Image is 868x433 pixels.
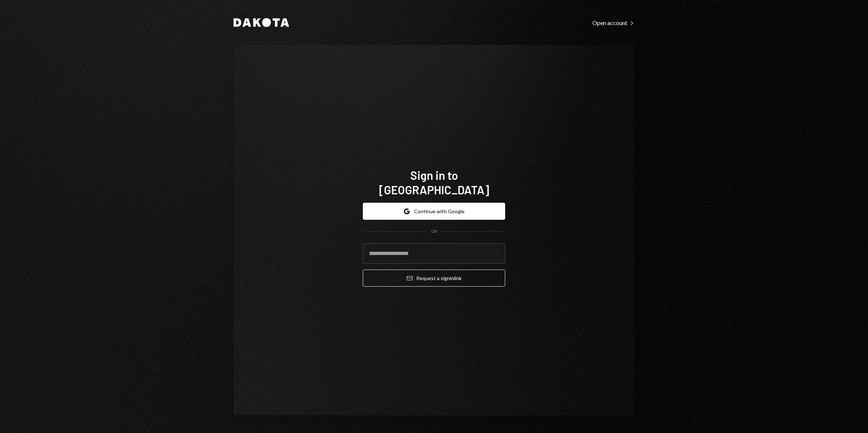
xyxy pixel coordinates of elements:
a: Open account [592,19,634,27]
div: Open account [592,19,634,27]
button: Continue with Google [363,203,505,220]
button: Request a signinlink [363,270,505,287]
h1: Sign in to [GEOGRAPHIC_DATA] [363,168,505,197]
div: OR [431,228,437,235]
